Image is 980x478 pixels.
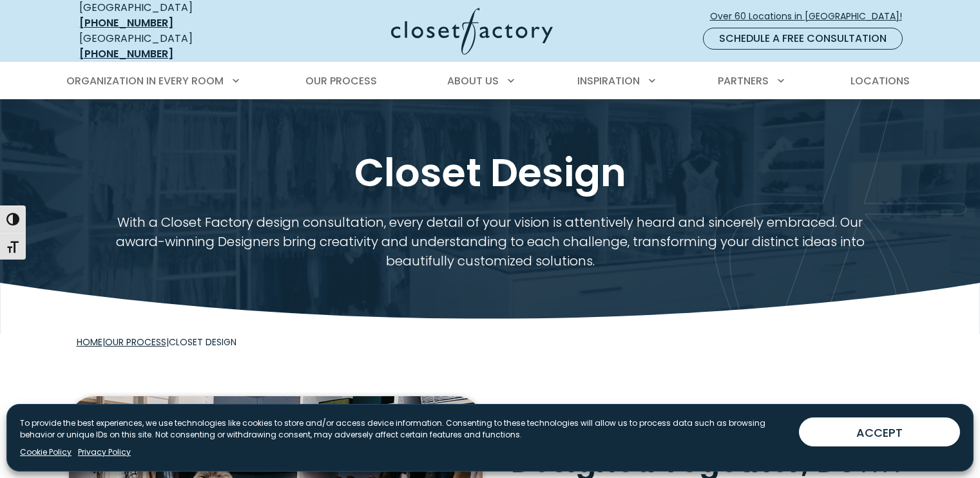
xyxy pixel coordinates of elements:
a: Privacy Policy [78,446,131,458]
a: [PHONE_NUMBER] [79,15,173,30]
span: Our Process [305,73,377,88]
p: To provide the best experiences, we use technologies like cookies to store and/or access device i... [20,417,789,441]
span: About Us [447,73,499,88]
span: Locations [850,73,910,88]
span: Over 60 Locations in [GEOGRAPHIC_DATA]! [710,10,912,23]
a: Over 60 Locations in [GEOGRAPHIC_DATA]! [709,5,913,28]
p: With a Closet Factory design consultation, every detail of your vision is attentively heard and s... [111,213,869,271]
a: Home [77,336,102,349]
span: Inspiration [577,73,640,88]
img: Closet Factory Logo [391,8,553,55]
span: Organization in Every Room [66,73,224,88]
a: Schedule a Free Consultation [703,28,903,50]
a: Cookie Policy [20,446,72,458]
nav: Primary Menu [57,63,923,99]
div: [GEOGRAPHIC_DATA] [79,31,266,62]
span: | | [77,336,236,349]
a: Our Process [105,336,166,349]
a: [PHONE_NUMBER] [79,46,173,61]
span: Partners [718,73,769,88]
span: Closet Design [169,336,236,349]
h1: Closet Design [77,148,904,197]
button: ACCEPT [799,417,960,446]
